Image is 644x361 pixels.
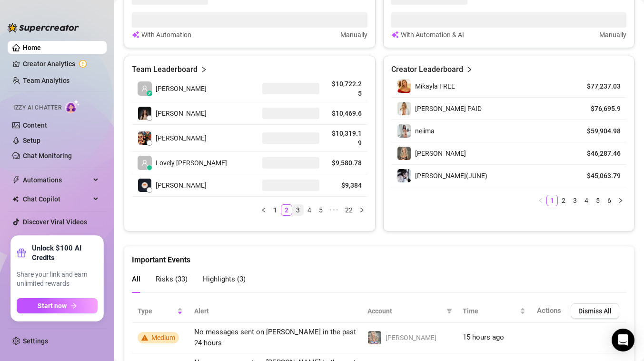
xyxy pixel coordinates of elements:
[151,334,175,341] span: Medium
[340,30,367,40] article: Manually
[578,307,612,315] span: Dismiss All
[132,246,626,266] div: Important Events
[261,207,267,213] span: left
[138,131,151,145] img: Ian Dominic
[258,204,269,216] li: Previous Page
[141,334,148,341] span: warning
[391,30,399,40] img: svg%3e
[397,169,411,182] img: MAGGIE(JUNE)
[397,102,411,115] img: Mikayla PAID
[12,196,19,202] img: Chat Copilot
[203,275,246,283] span: Highlights ( 3 )
[546,195,558,206] li: 1
[132,30,139,40] img: svg%3e
[569,195,581,206] li: 3
[391,64,463,75] article: Creator Leaderboard
[538,198,544,203] span: left
[304,205,315,215] a: 4
[23,56,99,71] a: Creator Analytics exclamation-circle
[558,195,569,206] li: 2
[281,204,292,216] li: 2
[535,195,546,206] li: Previous Page
[577,149,621,158] article: $46,287.46
[70,302,77,309] span: arrow-right
[367,306,443,316] span: Account
[132,275,140,283] span: All
[581,195,592,206] a: 4
[23,191,90,207] span: Chat Copilot
[38,302,67,310] span: Start now
[65,100,80,113] img: AI Chatter
[8,23,79,32] img: logo-BBDzfeDw.svg
[604,195,615,206] li: 6
[535,195,546,206] button: left
[23,44,41,51] a: Home
[13,103,61,112] span: Izzy AI Chatter
[368,331,381,344] img: Elsa
[141,85,148,92] span: user
[397,147,411,160] img: Elsa
[359,207,365,213] span: right
[292,204,304,216] li: 3
[615,195,626,206] li: Next Page
[147,90,152,96] div: z
[415,105,482,112] span: [PERSON_NAME] PAID
[356,204,367,216] li: Next Page
[327,204,342,216] span: •••
[138,179,151,192] img: Ann Jelica Murj…
[446,308,452,314] span: filter
[156,180,207,191] span: [PERSON_NAME]
[577,104,621,113] article: $76,695.9
[463,306,518,316] span: Time
[592,195,604,206] li: 5
[156,83,207,94] span: [PERSON_NAME]
[415,150,466,157] span: [PERSON_NAME]
[537,306,561,315] span: Actions
[331,158,361,168] article: $9,580.78
[558,195,569,206] a: 2
[269,204,281,216] li: 1
[547,195,557,206] a: 1
[457,300,531,323] th: Time
[577,126,621,136] article: $59,904.98
[156,133,207,143] span: [PERSON_NAME]
[618,198,624,203] span: right
[293,205,303,215] a: 3
[466,64,473,75] span: right
[570,195,580,206] a: 3
[604,195,614,206] a: 6
[445,304,454,318] span: filter
[415,127,435,135] span: neiima
[23,152,72,160] a: Chat Monitoring
[194,328,356,348] span: No messages sent on [PERSON_NAME] in the past 24 hours
[415,172,487,180] span: [PERSON_NAME](JUNE)
[315,204,327,216] li: 5
[342,204,356,216] li: 22
[401,30,464,40] article: With Automation & AI
[331,109,361,118] article: $10,469.6
[141,30,191,40] article: With Automation
[32,243,98,262] strong: Unlock $100 AI Credits
[615,195,626,206] button: right
[200,64,207,75] span: right
[612,329,634,351] div: Open Intercom Messenger
[581,195,592,206] li: 4
[342,205,356,215] a: 22
[415,82,455,90] span: Mikayla FREE
[17,298,98,313] button: Start nowarrow-right
[188,300,362,323] th: Alert
[463,333,504,341] span: 15 hours ago
[23,77,69,84] a: Team Analytics
[132,300,188,323] th: Type
[258,204,269,216] button: left
[141,160,148,166] span: user
[132,64,198,75] article: Team Leaderboard
[23,172,90,188] span: Automations
[331,79,361,98] article: $10,722.25
[156,158,227,168] span: Lovely [PERSON_NAME]
[304,204,315,216] li: 4
[281,205,292,215] a: 2
[397,80,411,93] img: Mikayla FREE
[17,248,26,258] span: gift
[327,204,342,216] li: Next 5 Pages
